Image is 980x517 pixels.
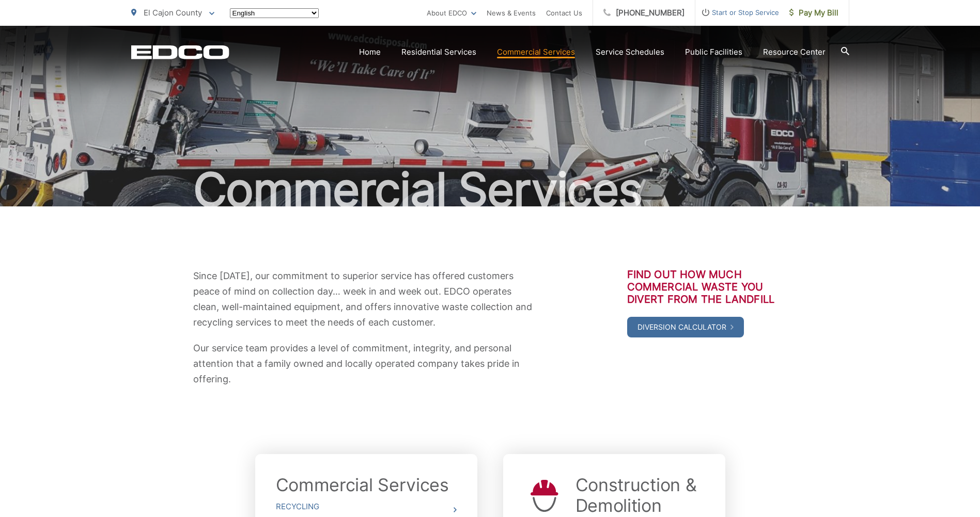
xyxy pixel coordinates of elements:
a: Commercial Services [497,46,575,58]
a: News & Events [487,7,536,19]
a: Public Facilities [685,46,742,58]
a: Diversion Calculator [627,317,744,337]
h3: Find out how much commercial waste you divert from the landfill [627,268,787,305]
p: Our service team provides a level of commitment, integrity, and personal attention that a family ... [193,341,539,387]
a: Service Schedules [596,46,664,58]
a: Residential Services [401,46,476,58]
a: Contact Us [546,7,582,19]
select: Select a language [230,8,319,18]
a: About EDCO [427,7,476,19]
h1: Commercial Services [131,164,849,216]
span: El Cajon County [144,8,202,18]
p: Since [DATE], our commitment to superior service has offered customers peace of mind on collectio... [193,268,539,330]
a: Construction & Demolition [575,475,705,516]
a: Resource Center [763,46,826,58]
a: EDCD logo. Return to the homepage. [131,45,229,59]
span: Pay My Bill [789,7,838,19]
a: Commercial Services [276,475,449,495]
a: Home [359,46,381,58]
